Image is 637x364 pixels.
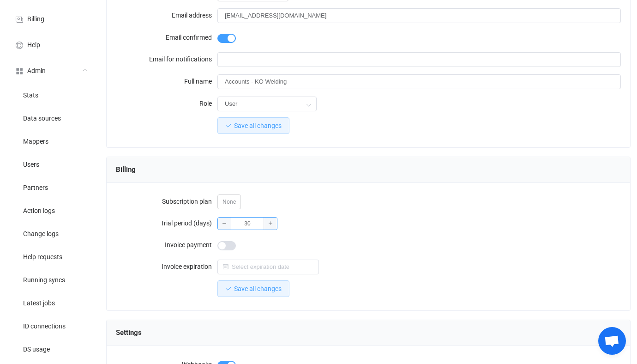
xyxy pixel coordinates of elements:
[23,254,62,261] span: Help requests
[23,231,59,238] span: Change logs
[23,138,48,146] span: Mappers
[23,115,61,122] span: Data sources
[5,222,97,245] a: Change logs
[27,16,44,23] span: Billing
[5,245,97,268] a: Help requests
[5,199,97,222] a: Action logs
[234,122,282,129] span: Save all changes
[116,50,217,68] label: Email for notifications
[5,106,97,129] a: Data sources
[5,176,97,199] a: Partners
[23,207,55,215] span: Action logs
[598,327,626,355] div: Open chat
[23,323,66,330] span: ID connections
[116,192,217,211] label: Subscription plan
[116,214,217,232] label: Trial period (days)
[116,326,142,340] span: Settings
[217,194,241,209] span: None
[27,42,40,49] span: Help
[116,6,217,24] label: Email address
[116,94,217,113] label: Role
[116,72,217,91] label: Full name
[23,92,38,99] span: Stats
[23,161,39,169] span: Users
[116,236,217,254] label: Invoice payment
[217,97,317,111] input: Select role
[5,337,97,360] a: DS usage
[5,6,97,31] a: Billing
[217,260,319,274] input: Select expiration date
[116,163,136,176] span: Billing
[5,129,97,152] a: Mappers
[234,285,282,292] span: Save all changes
[5,268,97,291] a: Running syncs
[116,28,217,47] label: Email confirmed
[23,346,50,353] span: DS usage
[116,257,217,276] label: Invoice expiration
[5,31,97,57] a: Help
[217,117,289,134] button: Save all changes
[217,280,289,297] button: Save all changes
[23,277,65,284] span: Running syncs
[23,300,55,307] span: Latest jobs
[5,291,97,314] a: Latest jobs
[5,152,97,176] a: Users
[27,67,46,75] span: Admin
[5,83,97,106] a: Stats
[23,184,48,192] span: Partners
[5,314,97,337] a: ID connections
